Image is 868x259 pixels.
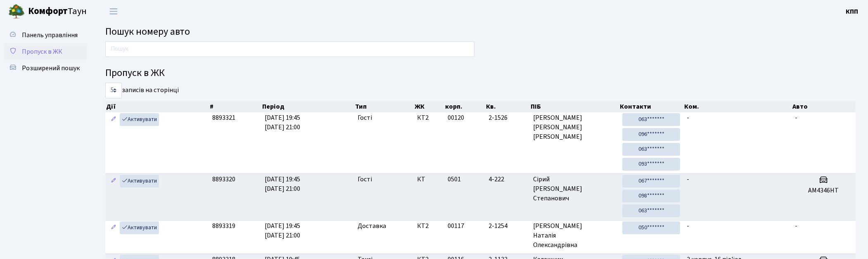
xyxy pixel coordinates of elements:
span: КТ2 [417,221,441,231]
th: ЖК [414,101,444,112]
th: ПІБ [530,101,619,112]
span: 00120 [448,113,464,122]
a: Розширений пошук [4,60,87,76]
span: КТ2 [417,113,441,123]
b: Комфорт [28,5,68,18]
a: Пропуск в ЖК [4,43,87,60]
span: - [795,113,797,122]
a: Редагувати [109,113,119,126]
th: Контакти [619,101,683,112]
span: [DATE] 19:45 [DATE] 21:00 [265,221,300,240]
span: 2-1254 [489,221,526,231]
th: Авто [792,101,856,112]
span: - [687,113,689,122]
label: записів на сторінці [105,83,179,98]
span: [DATE] 19:45 [DATE] 21:00 [265,113,300,132]
span: 00117 [448,221,464,230]
th: Ком. [684,101,792,112]
span: Доставка [358,221,386,231]
span: 8893319 [212,221,235,230]
span: - [687,221,689,230]
span: 4-222 [489,175,526,184]
span: Таун [28,5,87,19]
button: Переключити навігацію [103,5,124,18]
span: 0501 [448,175,461,184]
span: [PERSON_NAME] [PERSON_NAME] [PERSON_NAME] [533,113,616,142]
span: 8893320 [212,175,235,184]
span: - [687,175,689,184]
span: 8893321 [212,113,235,122]
span: Розширений пошук [22,64,80,73]
th: Тип [354,101,414,112]
a: Активувати [120,113,159,126]
span: Панель управління [22,31,78,40]
h5: АМ4346НТ [795,187,852,195]
span: Сірий [PERSON_NAME] Степанович [533,175,616,203]
span: - [795,221,797,230]
span: 2-1526 [489,113,526,123]
span: [DATE] 19:45 [DATE] 21:00 [265,175,300,193]
a: Редагувати [109,221,119,234]
a: Активувати [120,175,159,188]
th: # [209,101,261,112]
span: Пропуск в ЖК [22,47,62,56]
span: КТ [417,175,441,184]
a: КПП [846,7,858,17]
th: Дії [105,101,209,112]
input: Пошук [105,41,474,57]
a: Редагувати [109,175,119,188]
th: Кв. [485,101,530,112]
span: Гості [358,175,372,184]
img: logo.png [8,3,25,20]
span: [PERSON_NAME] Наталія Олександрівна [533,221,616,250]
select: записів на сторінці [105,83,122,98]
b: КПП [846,7,858,16]
a: Активувати [120,221,159,234]
span: Гості [358,113,372,123]
th: Період [261,101,354,112]
h4: Пропуск в ЖК [105,67,856,79]
span: Пошук номеру авто [105,24,190,39]
a: Панель управління [4,27,87,43]
th: корп. [444,101,485,112]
